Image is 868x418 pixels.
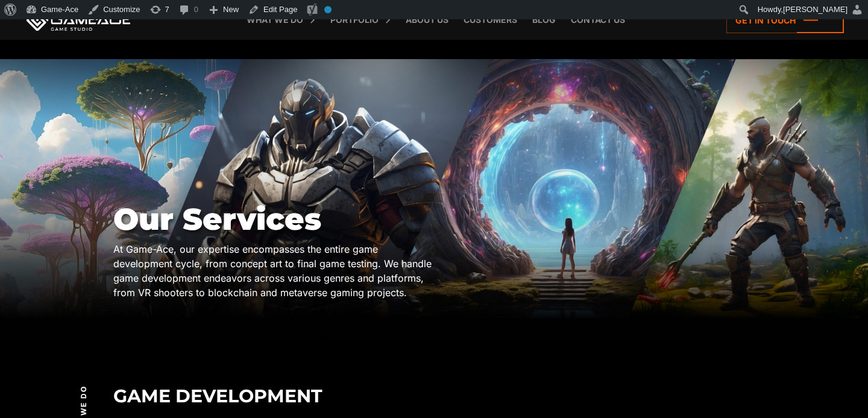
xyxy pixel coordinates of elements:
h2: Game Development [113,386,755,406]
span: [PERSON_NAME] [783,5,848,14]
div: No index [324,6,332,13]
a: Get in touch [726,7,844,33]
div: At Game-Ace, our expertise encompasses the entire game development cycle, from concept art to fin... [113,242,435,300]
h1: Our Services [113,203,435,236]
